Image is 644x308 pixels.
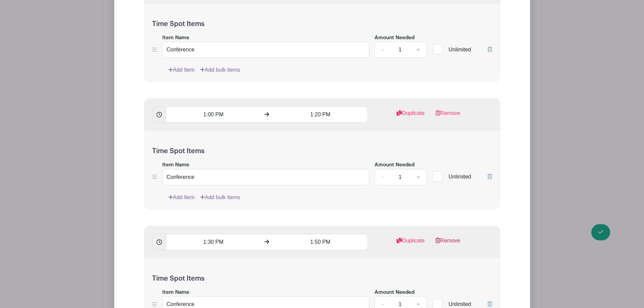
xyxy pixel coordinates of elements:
h5: Time Spot Items [152,275,492,283]
input: Set Start Time [166,106,261,123]
h5: Time Spot Items [152,147,492,155]
label: Item Name [162,161,189,169]
a: Add Item [168,66,195,74]
span: Unlimited [449,47,471,52]
a: Add bulk items [200,193,240,202]
a: Add Item [168,193,195,202]
a: Remove [435,237,460,250]
input: Set End Time [273,106,368,123]
input: Set Start Time [166,234,261,250]
input: e.g. Snacks or Check-in Attendees [162,169,369,185]
a: Add bulk items [200,66,240,74]
a: - [375,169,390,185]
a: + [410,169,427,185]
label: Amount Needed [375,161,414,169]
label: Item Name [162,289,189,297]
a: Duplicate [397,237,425,250]
input: Set End Time [273,234,368,250]
a: + [410,42,427,58]
span: Unlimited [449,174,471,180]
h5: Time Spot Items [152,20,492,28]
label: Amount Needed [375,34,414,42]
a: - [375,42,390,58]
label: Amount Needed [375,289,414,297]
label: Item Name [162,34,189,42]
a: Duplicate [397,109,425,123]
span: Unlimited [449,301,471,307]
input: e.g. Snacks or Check-in Attendees [162,42,369,58]
a: Remove [435,109,460,123]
